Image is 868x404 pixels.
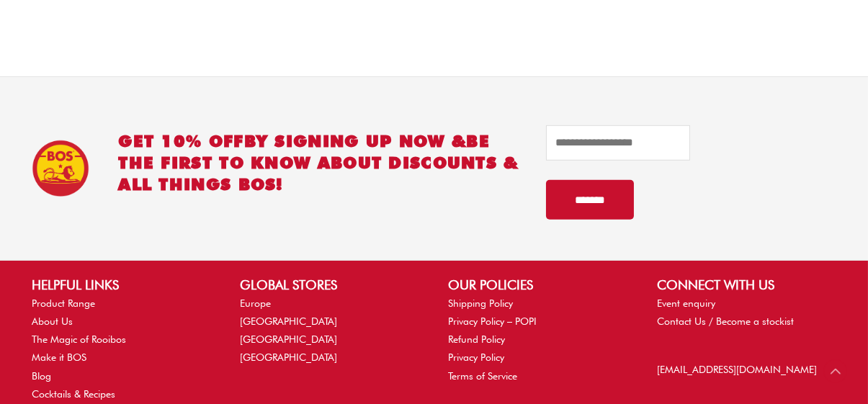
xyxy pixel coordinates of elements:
a: [GEOGRAPHIC_DATA] [240,315,337,327]
a: [GEOGRAPHIC_DATA] [240,351,337,363]
a: [GEOGRAPHIC_DATA] [240,333,337,345]
a: Europe [240,297,271,309]
a: Cocktails & Recipes [32,388,115,400]
span: BY SIGNING UP NOW & [244,131,467,151]
a: Make it BOS [32,351,86,363]
nav: CONNECT WITH US [657,295,836,331]
a: Contact Us / Become a stockist [657,315,794,327]
a: About Us [32,315,73,327]
a: Privacy Policy [449,351,505,363]
a: The Magic of Rooibos [32,333,126,345]
h2: OUR POLICIES [449,275,628,295]
a: Refund Policy [449,333,506,345]
a: Shipping Policy [449,297,514,309]
a: [EMAIL_ADDRESS][DOMAIN_NAME] [657,364,817,375]
a: Product Range [32,297,95,309]
h2: GLOBAL STORES [240,275,419,295]
nav: GLOBAL STORES [240,295,419,367]
nav: OUR POLICIES [449,295,628,385]
a: Privacy Policy – POPI [449,315,537,327]
h2: GET 10% OFF be the first to know about discounts & all things BOS! [118,130,532,195]
a: Event enquiry [657,297,715,309]
h2: HELPFUL LINKS [32,275,211,295]
a: Blog [32,370,51,382]
img: BOS Ice Tea [32,140,89,197]
h2: CONNECT WITH US [657,275,836,295]
a: Terms of Service [449,370,518,382]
